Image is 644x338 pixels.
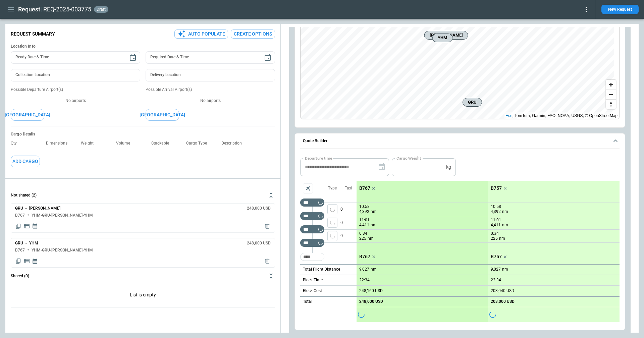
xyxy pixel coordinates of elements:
[359,209,369,215] p: 4,392
[43,5,91,13] h2: REQ-2025-003775
[446,164,451,170] p: kg
[340,216,357,229] p: 0
[359,288,383,293] p: 248,160 USD
[261,51,274,64] button: Choose date
[18,5,40,13] h1: Request
[247,206,271,211] h6: 248,000 USD
[357,181,620,322] div: scrollable content
[491,231,499,236] p: 0:34
[11,44,275,49] h6: Location Info
[359,299,383,304] p: 248,000 USD
[11,98,140,104] p: No airports
[300,253,324,261] div: Too short
[606,90,616,99] button: Zoom out
[146,98,275,104] p: No airports
[491,236,498,241] p: 225
[151,141,174,146] p: Stackable
[126,51,140,64] button: Choose date
[305,155,332,161] label: Departure time
[11,193,37,198] h6: Not shared (2)
[146,87,275,93] p: Possible Arrival Airport(s)
[466,99,479,106] span: GRU
[264,258,271,265] span: Delete quote
[396,155,421,161] label: Cargo Weight
[116,141,136,146] p: Volume
[368,236,374,241] p: nm
[359,236,366,241] p: 225
[359,267,369,272] p: 9,027
[359,204,370,209] p: 10:58
[359,254,370,260] p: B767
[11,31,55,37] p: Request Summary
[174,30,228,39] button: Auto Populate
[15,241,38,245] h6: GRU → YHM
[300,158,620,322] div: Quote Builder
[359,185,370,191] p: B767
[300,133,620,149] button: Quote Builder
[11,109,44,121] button: [GEOGRAPHIC_DATA]
[11,141,22,146] p: Qty
[300,212,324,220] div: Not found
[502,267,508,272] p: nm
[327,218,337,228] button: left aligned
[327,204,337,214] button: left aligned
[15,206,60,211] h6: GRU → [PERSON_NAME]
[11,284,275,307] div: Not shared (2)
[491,288,514,293] p: 203,040 USD
[371,209,377,215] p: nm
[601,5,639,14] button: New Request
[328,185,337,191] p: Type
[491,218,501,223] p: 11:01
[247,241,271,245] h6: 248,000 USD
[359,278,370,283] p: 22:34
[359,218,370,223] p: 11:01
[303,139,327,143] h6: Quote Builder
[491,222,501,228] p: 4,411
[11,187,275,203] button: Not shared (2)
[15,223,22,230] span: Copy quote content
[23,258,30,265] span: Display detailed quote content
[606,99,616,109] button: Reset bearing to north
[301,18,614,119] canvas: Map
[502,222,508,228] p: nm
[327,231,337,241] span: Type of sector
[491,278,501,283] p: 22:34
[11,87,140,93] p: Possible Departure Airport(s)
[491,254,502,260] p: B757
[502,209,508,215] p: nm
[327,218,337,228] span: Type of sector
[340,230,357,242] p: 0
[303,288,322,294] p: Block Cost
[15,248,25,252] h6: B767
[491,209,501,215] p: 4,392
[300,199,324,207] div: Not found
[32,213,93,218] h6: YHM-GRU-[PERSON_NAME]-YHM
[221,141,247,146] p: Description
[340,203,357,216] p: 0
[491,267,501,272] p: 9,027
[300,225,324,233] div: Not found
[32,258,38,265] span: Display quote schedule
[606,80,616,90] button: Zoom in
[359,231,367,236] p: 0:34
[81,141,99,146] p: Weight
[11,203,275,268] div: Not shared (2)
[11,268,275,284] button: Shared (0)
[303,183,313,193] span: Aircraft selection
[11,132,275,137] h6: Cargo Details
[32,223,38,230] span: Display quote schedule
[23,223,30,230] span: Display detailed quote content
[491,204,501,209] p: 10:58
[231,30,275,39] button: Create Options
[300,239,324,247] div: Not found
[491,299,515,304] p: 203,000 USD
[303,299,312,304] h6: Total
[95,7,107,12] span: draft
[359,222,369,228] p: 4,411
[186,141,212,146] p: Cargo Type
[371,222,377,228] p: nm
[499,236,505,241] p: nm
[11,284,275,307] p: List is empty
[427,32,465,39] span: [PERSON_NAME]
[303,267,340,272] p: Total Flight Distance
